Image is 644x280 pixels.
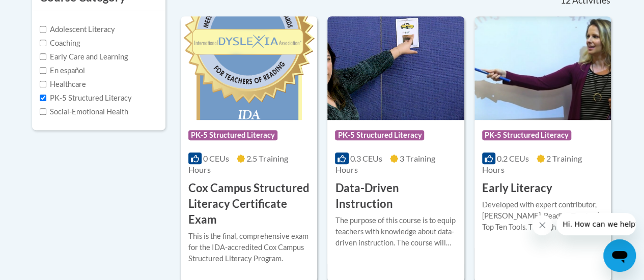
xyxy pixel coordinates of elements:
span: PK-5 Structured Literacy [335,130,424,140]
img: Course Logo [327,16,464,120]
h3: Data-Driven Instruction [335,180,456,212]
label: Adolescent Literacy [40,24,115,35]
div: Developed with expert contributor, [PERSON_NAME], Reading Teacherʹs Top Ten Tools. Through this c... [482,199,603,233]
input: Checkbox for Options [40,26,46,33]
label: Social-Emotional Health [40,106,128,117]
h3: Early Literacy [482,180,552,196]
iframe: Button to launch messaging window [603,239,636,272]
span: Hi. How can we help? [6,7,82,15]
input: Checkbox for Options [40,81,46,87]
div: The purpose of this course is to equip teachers with knowledge about data-driven instruction. The... [335,215,456,248]
label: En español [40,65,85,76]
span: PK-5 Structured Literacy [188,130,277,140]
img: Course Logo [181,16,317,120]
label: PK-5 Structured Literacy [40,92,132,104]
h3: Cox Campus Structured Literacy Certificate Exam [188,180,310,227]
div: This is the final, comprehensive exam for the IDA-accredited Cox Campus Structured Literacy Program. [188,231,310,264]
iframe: Close message [532,215,552,235]
span: 0.3 CEUs [350,153,382,163]
iframe: Message from company [556,213,636,235]
input: Checkbox for Options [40,108,46,115]
label: Early Care and Learning [40,51,128,63]
input: Checkbox for Options [40,95,46,101]
input: Checkbox for Options [40,53,46,60]
span: 0 CEUs [203,153,229,163]
label: Healthcare [40,79,86,90]
label: Coaching [40,38,80,49]
span: 0.2 CEUs [497,153,529,163]
input: Checkbox for Options [40,40,46,46]
img: Course Logo [474,16,611,120]
span: PK-5 Structured Literacy [482,130,571,140]
input: Checkbox for Options [40,67,46,74]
